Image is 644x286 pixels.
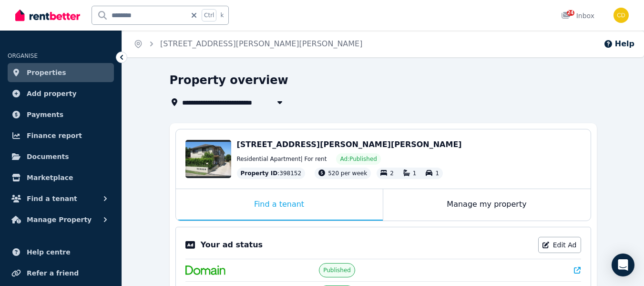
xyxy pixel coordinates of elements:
[15,8,80,22] img: RentBetter
[160,39,362,48] a: [STREET_ADDRESS][PERSON_NAME][PERSON_NAME]
[170,73,288,88] h1: Property overview
[8,105,114,124] a: Payments
[185,265,225,275] img: Domain.com.au
[612,254,634,276] div: Open Intercom Messenger
[8,53,38,59] span: ORGANISE
[237,155,327,163] span: Residential Apartment | For rent
[8,189,114,208] button: Find a tenant
[27,130,82,141] span: Finance report
[538,237,581,253] a: Edit Ad
[567,10,574,16] span: 24
[8,264,114,283] a: Refer a friend
[8,126,114,145] a: Finance report
[27,151,69,162] span: Documents
[383,189,591,221] div: Manage my property
[122,31,374,57] nav: Breadcrumb
[27,172,73,183] span: Marketplace
[390,170,394,177] span: 2
[328,170,367,177] span: 520 per week
[435,170,439,177] span: 1
[241,169,278,177] span: Property ID
[8,168,114,187] a: Marketplace
[27,67,66,78] span: Properties
[603,38,634,50] button: Help
[8,63,114,82] a: Properties
[220,11,224,19] span: k
[237,168,306,179] div: : 398152
[8,243,114,262] a: Help centre
[8,84,114,103] a: Add property
[561,11,594,21] div: Inbox
[27,193,77,204] span: Find a tenant
[201,239,263,251] p: Your ad status
[237,140,462,149] span: [STREET_ADDRESS][PERSON_NAME][PERSON_NAME]
[340,155,377,163] span: Ad: Published
[27,109,63,120] span: Payments
[27,214,92,225] span: Manage Property
[413,170,417,177] span: 1
[202,9,216,21] span: Ctrl
[27,267,79,279] span: Refer a friend
[27,88,77,99] span: Add property
[8,210,114,229] button: Manage Property
[176,189,383,221] div: Find a tenant
[323,266,351,274] span: Published
[27,246,71,258] span: Help centre
[613,8,629,23] img: Chris Dimitropoulos
[8,147,114,166] a: Documents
